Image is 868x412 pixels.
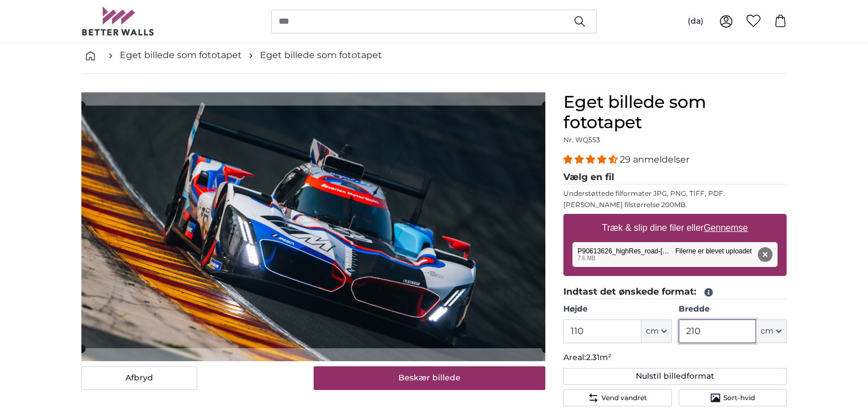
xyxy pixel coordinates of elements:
p: [PERSON_NAME] filstørrelse 200MB. [563,200,787,209]
legend: Vælg en fil [563,170,787,185]
img: Betterwalls [81,7,155,36]
button: Nulstil billedformat [563,368,787,385]
button: Afbryd [81,366,197,390]
span: Sort-hvid [723,393,755,402]
label: Bredde [679,304,787,315]
label: Træk & slip dine filer eller [598,217,753,239]
span: Vend vandret [601,393,647,402]
span: 2.31m² [586,352,611,362]
span: 4.34 stars [563,154,620,165]
button: cm [756,319,787,343]
a: Eget billede som fototapet [260,49,382,62]
p: Areal: [563,352,787,363]
span: cm [761,326,774,337]
legend: Indtast det ønskede format: [563,285,787,299]
span: cm [646,326,659,337]
button: Beskær billede [314,366,546,390]
u: Gennemse [704,223,748,233]
button: Sort-hvid [679,389,787,406]
button: (da) [679,11,713,32]
button: cm [641,319,672,343]
span: 29 anmeldelser [620,154,689,165]
span: Nr. WQ553 [563,135,600,144]
a: Eget billede som fototapet [120,49,242,62]
p: Understøttede filformater JPG, PNG, TIFF, PDF. [563,189,787,198]
h1: Eget billede som fototapet [563,92,787,133]
button: Vend vandret [563,389,671,406]
label: Højde [563,304,671,315]
nav: breadcrumbs [81,37,787,74]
